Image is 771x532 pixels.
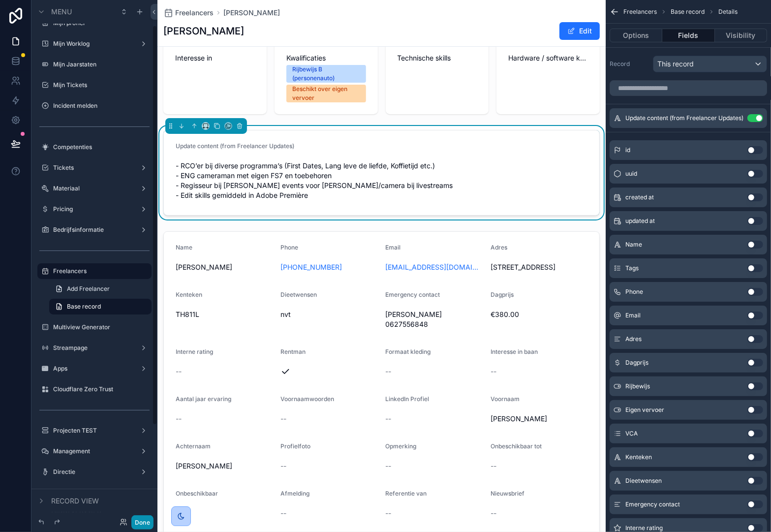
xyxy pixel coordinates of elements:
[176,161,587,200] span: - RCO’er bij diverse programma’s (First Dates, Lang leve de liefde, Koffietijd etc.) - ENG camera...
[625,264,639,272] span: Tags
[67,303,101,311] span: Base record
[49,281,152,297] a: Add Freelancer
[175,8,214,18] span: Freelancers
[662,29,714,42] button: Fields
[625,359,648,367] span: Dagprijs
[610,60,649,68] label: Record
[625,430,638,438] span: VCA
[53,447,136,455] label: Management
[625,501,680,508] span: Emergency contact
[163,8,214,18] a: Freelancers
[51,7,72,17] span: Menu
[625,312,641,319] span: Email
[53,323,150,331] label: Multiview Generator
[223,8,280,18] a: [PERSON_NAME]
[53,61,150,68] label: Mijn Jaarstaten
[625,217,655,225] span: updated at
[67,285,110,293] span: Add Freelancer
[131,515,154,530] button: Done
[53,267,146,275] label: Freelancers
[671,8,705,16] span: Base record
[625,193,654,201] span: created at
[163,24,244,38] h1: [PERSON_NAME]
[625,382,650,390] span: Rijbewijs
[176,142,294,150] span: Update content (from Freelancer Updates)
[610,29,662,42] button: Options
[625,170,637,178] span: uuid
[625,241,642,249] span: Name
[657,59,694,69] span: This record
[53,226,136,234] label: Bedrijfsinformatie
[625,406,664,414] span: Eigen vervoer
[625,288,643,296] span: Phone
[53,143,150,151] label: Competenties
[625,477,662,485] span: Dieetwensen
[53,365,136,373] label: Apps
[53,344,136,352] label: Streampage
[625,453,652,461] span: Kenteken
[53,205,136,213] label: Pricing
[625,146,630,154] span: id
[53,468,136,476] label: Directie
[53,427,136,435] label: Projecten TEST
[53,185,136,192] label: Materiaal
[53,81,150,89] label: Mijn Tickets
[623,8,657,16] span: Freelancers
[625,114,743,122] span: Update content (from Freelancer Updates)
[53,40,136,48] label: Mijn Worklog
[653,56,767,72] button: This record
[51,496,99,506] span: Record view
[53,164,136,172] label: Tickets
[625,335,642,343] span: Adres
[53,102,150,110] label: Incident melden
[718,8,738,16] span: Details
[49,299,152,314] a: Base record
[53,385,150,393] label: Cloudflare Zero Trust
[715,29,767,42] button: Visibility
[559,22,600,40] button: Edit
